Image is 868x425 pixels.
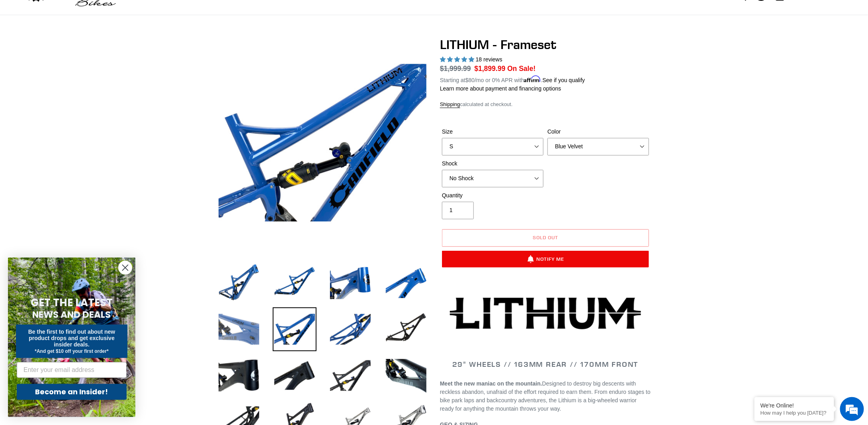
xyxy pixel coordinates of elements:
[440,380,651,412] span: Designed to destroy big descents with reckless abandon, unafraid of the effort required to earn t...
[442,128,543,136] label: Size
[53,45,146,55] div: Chat with us now
[273,354,317,397] img: Load image into Gallery viewer, LITHIUM - Frameset
[46,100,110,181] span: We're online!
[28,329,115,348] span: Be the first to find out about new product drops and get exclusive insider deals.
[507,63,536,74] span: On Sale!
[475,65,506,73] span: $1,899.99
[35,348,108,354] span: *And get $10 off your first order*
[217,261,261,305] img: Load image into Gallery viewer, LITHIUM - Frameset
[384,307,428,351] img: Load image into Gallery viewer, LITHIUM - Frameset
[452,360,638,369] span: 29" WHEELS // 163mm REAR // 170mm FRONT
[328,354,372,397] img: Load image into Gallery viewer, LITHIUM - Frameset
[524,76,541,83] span: Affirm
[17,384,127,400] button: Become an Insider!
[118,261,132,275] button: Close dialog
[384,354,428,397] img: Load image into Gallery viewer, LITHIUM - Frameset
[384,261,428,305] img: Load image into Gallery viewer, LITHIUM - Frameset
[217,307,261,351] img: Load image into Gallery viewer, LITHIUM - Frameset
[440,100,651,108] div: calculated at checkout.
[533,234,558,240] span: Sold out
[760,410,828,416] p: How may I help you today?
[440,56,476,63] span: 5.00 stars
[760,402,828,409] div: We're Online!
[328,261,372,305] img: Load image into Gallery viewer, LITHIUM - Frameset
[273,261,317,305] img: Load image into Gallery viewer, LITHIUM - Frameset
[465,77,475,83] span: $80
[547,128,649,136] label: Color
[543,77,585,83] a: See if you qualify - Learn more about Affirm Financing (opens in modal)
[440,37,651,52] h1: LITHIUM - Frameset
[442,251,649,268] button: Notify Me
[476,56,502,63] span: 18 reviews
[440,85,561,92] a: Learn more about payment and financing options
[440,101,460,108] a: Shipping
[440,380,542,387] b: Meet the new maniac on the mountain.
[17,362,127,378] input: Enter your email address
[440,389,651,412] span: From enduro stages to bike park laps and backcountry adventures, the Lithium is a big-wheeled war...
[450,297,641,329] img: Lithium-Logo_480x480.png
[33,308,111,321] span: NEWS AND DEALS
[31,295,113,310] span: GET THE LATEST
[25,40,45,60] img: d_696896380_company_1647369064580_696896380
[273,307,317,351] img: Load image into Gallery viewer, LITHIUM - Frameset
[440,74,585,85] p: Starting at /mo or 0% APR with .
[328,307,372,351] img: Load image into Gallery viewer, LITHIUM - Frameset
[442,229,649,247] button: Sold out
[442,159,543,168] label: Shock
[560,405,561,412] span: .
[440,65,471,73] span: $1,999.99
[9,44,21,56] div: Navigation go back
[442,191,543,200] label: Quantity
[131,4,150,23] div: Minimize live chat window
[217,354,261,397] img: Load image into Gallery viewer, LITHIUM - Frameset
[4,218,152,246] textarea: Type your message and hit 'Enter'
